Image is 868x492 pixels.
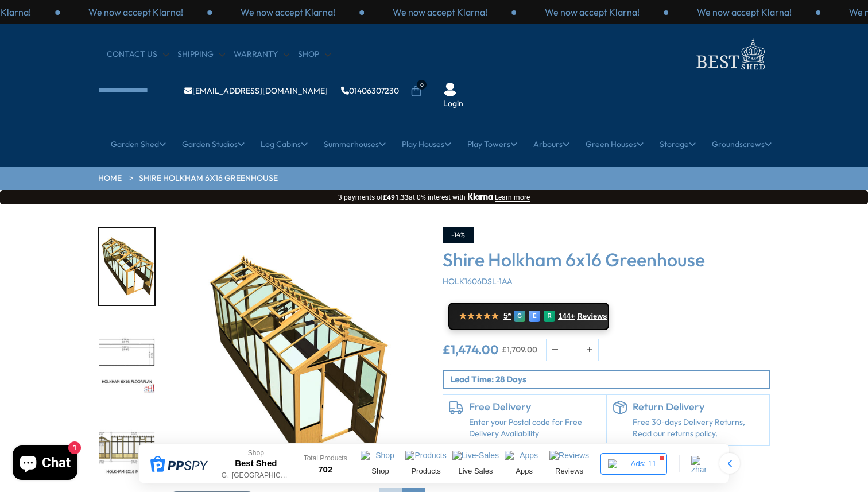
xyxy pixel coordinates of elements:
div: R [544,311,555,322]
span: 0 [417,80,427,90]
a: ★★★★★ 5* G E R 144+ Reviews [448,303,609,330]
div: E [529,311,540,322]
div: 3 / 9 [98,407,156,486]
img: logo [689,36,770,73]
a: Storage [660,130,696,158]
a: Summerhouses [324,130,386,158]
p: We now accept Klarna! [697,6,792,18]
a: Arbours [533,130,569,158]
del: £1,709.00 [502,346,537,354]
img: User Icon [443,83,457,96]
a: Enter your Postal code for Free Delivery Availability [469,417,600,439]
a: Login [443,98,463,110]
img: Shire Holkham 6x16 Greenhouse - Best Shed [167,227,425,486]
a: Shire Holkham 6x16 Greenhouse [139,173,278,184]
a: Play Houses [402,130,451,158]
div: 1 / 3 [516,6,668,18]
div: 2 / 3 [668,6,820,18]
a: CONTACT US [107,49,169,60]
p: Lead Time: 28 Days [450,373,769,385]
p: We now accept Klarna! [545,6,640,18]
span: 144+ [558,312,575,321]
p: We now accept Klarna! [393,6,487,18]
a: Garden Shed [111,130,166,158]
div: 2 / 3 [212,6,364,18]
a: Log Cabins [261,130,308,158]
p: Free 30-days Delivery Returns, Read our returns policy. [633,417,764,439]
div: -14% [443,227,474,243]
a: Shop [298,49,331,60]
ins: £1,474.00 [443,343,499,356]
span: Reviews [578,312,607,321]
div: G [514,311,525,322]
a: Play Towers [467,130,517,158]
a: Garden Studios [182,130,245,158]
img: Holkham6x16FLOORPLAN_7ccd901d-5619-4f32-9608-03ea25cf2080_200x200.jpg [99,319,154,395]
a: [EMAIL_ADDRESS][DOMAIN_NAME] [184,87,328,95]
a: 0 [410,86,422,97]
a: Shipping [177,49,225,60]
div: 1 / 9 [98,227,156,306]
p: We now accept Klarna! [88,6,183,18]
a: Groundscrews [712,130,772,158]
inbox-online-store-chat: Shopify online store chat [9,445,81,483]
a: 01406307230 [341,87,399,95]
span: ★★★★★ [459,311,499,321]
img: Holkham16x6000highopen_ad1fa724-f583-4489-9ad5-3a27cb7d85f2_200x200.jpg [99,228,154,305]
div: 3 / 3 [364,6,516,18]
h6: Return Delivery [633,401,764,413]
img: Holkham6x16MMFT_222bfe15-bf5f-475b-b879-cf05d02adb82_200x200.jpg [99,408,154,485]
span: HOLK1606DSL-1AA [443,276,513,286]
a: Warranty [234,49,289,60]
a: HOME [98,173,122,184]
a: Green Houses [586,130,644,158]
div: 2 / 9 [98,317,156,396]
div: 1 / 3 [60,6,212,18]
h6: Free Delivery [469,401,600,413]
h3: Shire Holkham 6x16 Greenhouse [443,249,770,270]
p: We now accept Klarna! [241,6,335,18]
